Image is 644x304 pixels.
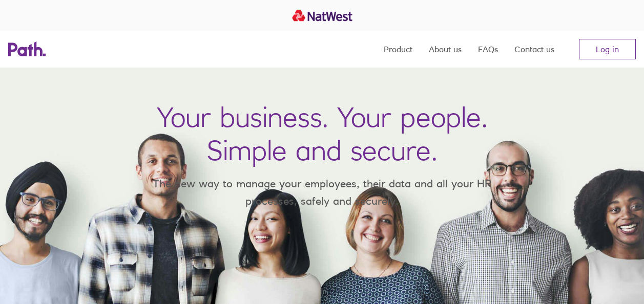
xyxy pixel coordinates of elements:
a: Contact us [514,31,554,68]
h1: Your business. Your people. Simple and secure. [157,100,488,167]
a: FAQs [478,31,498,68]
a: Log in [579,39,636,59]
a: Product [384,31,412,68]
p: The new way to manage your employees, their data and all your HR processes, safely and securely. [138,175,507,209]
a: About us [429,31,462,68]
